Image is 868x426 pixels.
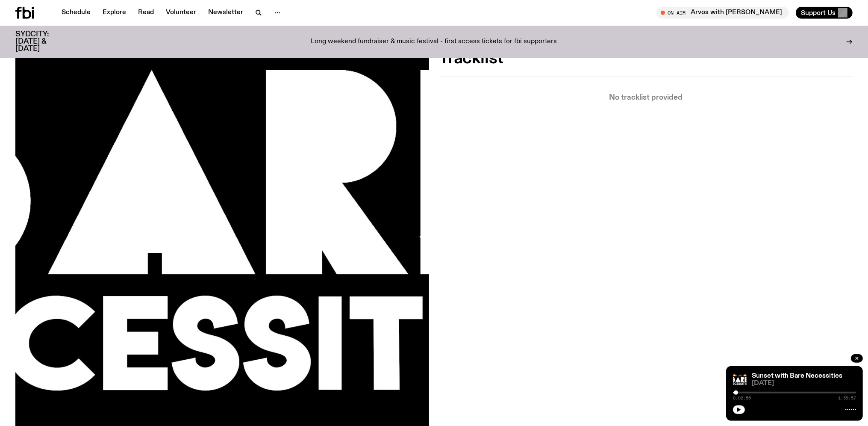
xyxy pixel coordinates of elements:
h3: SYDCITY: [DATE] & [DATE] [15,31,70,53]
span: Support Us [801,9,836,17]
a: Read [133,7,159,19]
a: Volunteer [161,7,201,19]
span: [DATE] [752,380,856,387]
p: Long weekend fundraiser & music festival - first access tickets for fbi supporters [311,38,557,46]
span: 0:02:56 [733,396,751,400]
button: On AirArvos with [PERSON_NAME] [656,7,789,19]
span: 1:59:57 [838,396,856,400]
h2: Tracklist [439,51,853,66]
p: No tracklist provided [439,94,853,101]
a: Newsletter [203,7,248,19]
a: Explore [97,7,131,19]
button: Support Us [796,7,853,19]
a: Schedule [56,7,96,19]
img: Bare Necessities [733,373,747,387]
a: Sunset with Bare Necessities [752,373,842,379]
